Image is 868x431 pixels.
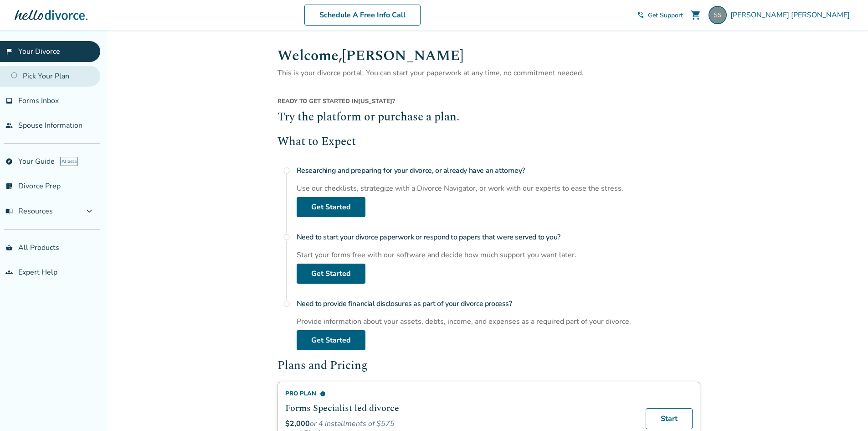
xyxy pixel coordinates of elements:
p: This is your divorce portal. You can start your paperwork at any time, no commitment needed. [277,67,700,79]
h2: Forms Specialist led divorce [285,401,635,415]
span: groups [5,269,13,276]
a: Get Started [297,264,365,284]
h2: Try the platform or purchase a plan. [277,109,700,126]
a: Schedule A Free Info Call [304,5,421,26]
span: flag_2 [5,48,13,55]
iframe: Chat Widget [822,387,868,431]
div: Use our checklists, strategize with a Divorce Navigator, or work with our experts to ease the str... [297,183,700,193]
div: Start your forms free with our software and decide how much support you want later. [297,250,700,260]
span: Resources [5,206,53,216]
span: radio_button_unchecked [283,300,290,307]
span: phone_in_talk [637,11,644,19]
a: phone_in_talkGet Support [637,11,683,20]
h2: What to Expect [277,134,700,151]
img: steph.sullivan@gmail.com [709,6,727,24]
span: menu_book [5,208,13,215]
span: Forms Inbox [18,96,59,106]
span: shopping_cart [690,10,701,21]
a: Start [646,408,693,429]
div: Provide information about your assets, debts, income, and expenses as a required part of your div... [297,317,700,327]
h1: Welcome, [PERSON_NAME] [277,45,700,67]
h4: Researching and preparing for your divorce, or already have an attorney? [297,161,700,180]
span: inbox [5,97,13,104]
div: [US_STATE] ? [277,97,700,109]
span: $2,000 [285,419,310,429]
span: radio_button_unchecked [283,234,290,241]
h2: Plans and Pricing [277,358,700,375]
span: list_alt_check [5,182,13,190]
span: shopping_basket [5,244,13,251]
a: Get Started [297,197,365,217]
span: expand_more [84,206,95,217]
span: explore [5,158,13,165]
h4: Need to start your divorce paperwork or respond to papers that were served to you? [297,228,700,246]
h4: Need to provide financial disclosures as part of your divorce process? [297,295,700,313]
div: Pro Plan [285,389,635,398]
span: info [320,391,326,397]
span: [PERSON_NAME] [PERSON_NAME] [730,10,853,20]
span: people [5,122,13,129]
a: Get Started [297,330,365,350]
div: or 4 installments of $575 [285,419,635,429]
span: AI beta [60,157,78,166]
span: Ready to get started in [277,97,358,105]
span: Get Support [648,11,683,20]
span: radio_button_unchecked [283,167,290,174]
